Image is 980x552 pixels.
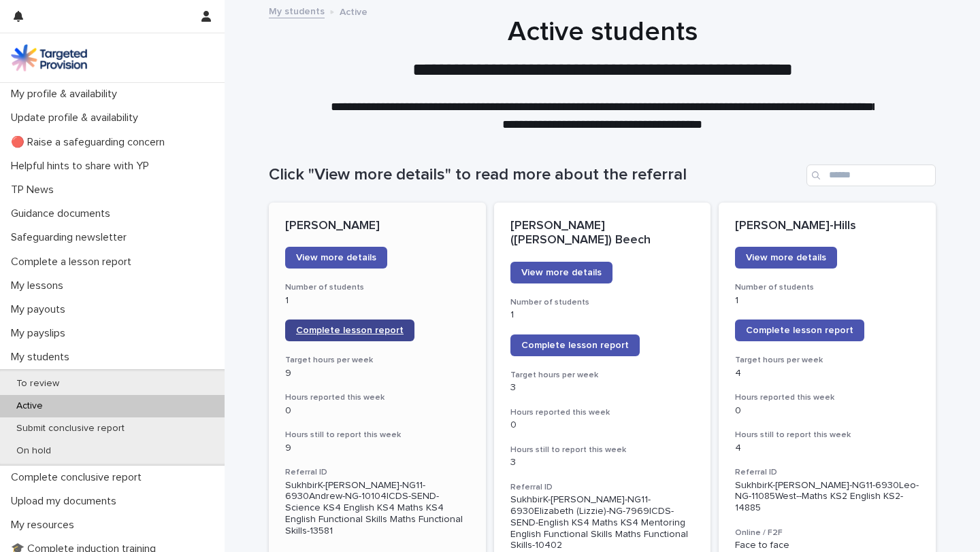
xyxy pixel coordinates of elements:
h3: Referral ID [735,467,919,478]
a: Complete lesson report [510,334,640,356]
a: View more details [510,262,612,283]
span: View more details [521,268,602,277]
p: Complete conclusive report [5,471,152,484]
p: 1 [735,295,919,307]
p: Active [340,3,367,18]
a: My students [269,3,325,18]
p: My resources [5,519,85,532]
h3: Target hours per week [510,370,695,381]
h3: Number of students [735,282,919,293]
h3: Hours still to report this week [510,445,695,455]
p: SukhbirK-[PERSON_NAME]-NG11-6930Elizabeth (Lizzie)-NG-7969ICDS-SEND-English KS4 Maths KS4 Mentori... [510,494,695,551]
h3: Target hours per week [285,355,470,366]
h3: Hours still to report this week [285,430,470,441]
h3: Hours reported this week [285,392,470,403]
h1: Active students [269,16,936,48]
h3: Target hours per week [735,355,919,366]
a: Complete lesson report [285,320,414,341]
p: Helpful hints to share with YP [5,160,160,173]
p: Face to face [735,540,919,551]
h3: Hours reported this week [510,407,695,418]
p: 3 [510,457,695,468]
p: 1 [510,309,695,321]
h1: Click "View more details" to read more about the referral [269,165,801,185]
h3: Hours reported this week [735,392,919,403]
p: [PERSON_NAME] [285,219,470,234]
h3: Referral ID [510,482,695,493]
p: 🔴 Raise a safeguarding concern [5,136,176,149]
p: On hold [5,445,62,457]
p: My profile & availability [5,88,128,101]
p: [PERSON_NAME] ([PERSON_NAME]) Beech [510,219,695,248]
a: View more details [285,247,387,269]
a: Complete lesson report [735,320,864,341]
p: [PERSON_NAME]-Hills [735,219,919,234]
a: View more details [735,247,837,269]
img: M5nRWzHhSzIhMunXDL62 [11,44,87,71]
p: 0 [285,405,470,417]
p: To review [5,378,70,390]
span: Complete lesson report [296,326,404,335]
p: Safeguarding newsletter [5,231,137,244]
p: Guidance documents [5,207,121,220]
span: View more details [746,253,826,262]
span: Complete lesson report [746,326,853,335]
p: 1 [285,295,470,307]
p: 0 [735,405,919,417]
p: Update profile & availability [5,111,149,124]
h3: Hours still to report this week [735,430,919,441]
span: View more details [296,253,376,262]
p: My students [5,351,80,364]
p: My lessons [5,279,74,292]
input: Search [806,165,936,186]
h3: Number of students [510,297,695,308]
h3: Number of students [285,282,470,293]
p: TP News [5,184,65,196]
p: 4 [735,443,919,454]
p: 3 [510,382,695,394]
p: SukhbirK-[PERSON_NAME]-NG11-6930Leo-NG-11085West--Maths KS2 English KS2-14885 [735,480,919,514]
p: 9 [285,443,470,454]
p: Submit conclusive report [5,423,135,434]
p: 4 [735,368,919,379]
h3: Referral ID [285,467,470,478]
h3: Online / F2F [735,528,919,538]
p: 0 [510,419,695,431]
p: 9 [285,368,470,379]
p: My payouts [5,303,76,316]
p: SukhbirK-[PERSON_NAME]-NG11-6930Andrew-NG-10104ICDS-SEND-Science KS4 English KS4 Maths KS4 Englis... [285,480,470,537]
p: Complete a lesson report [5,256,142,269]
span: Complete lesson report [521,341,629,350]
p: Active [5,400,54,412]
p: Upload my documents [5,495,127,508]
p: My payslips [5,327,76,340]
